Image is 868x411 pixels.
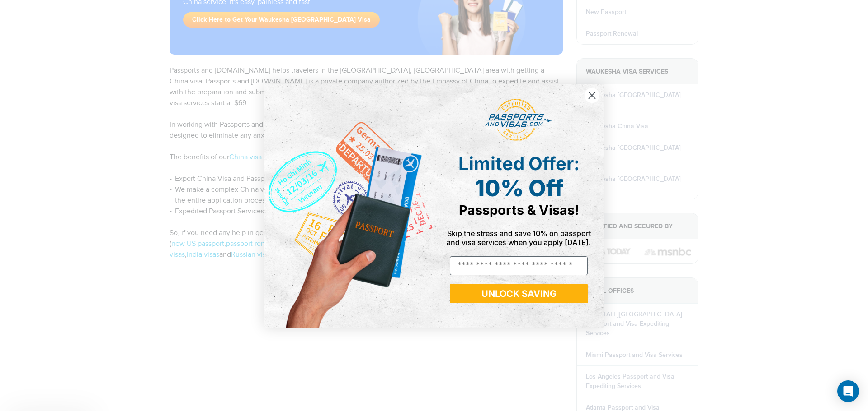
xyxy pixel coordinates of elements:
img: de9cda0d-0715-46ca-9a25-073762a91ba7.png [264,84,434,328]
img: passports and visas [485,99,553,141]
span: Limited Offer: [458,152,580,175]
div: Open Intercom Messenger [837,380,859,402]
span: Passports & Visas! [459,202,579,218]
button: UNLOCK SAVING [450,284,588,303]
span: Skip the stress and save 10% on passport and visa services when you apply [DATE]. [447,229,591,247]
button: Close dialog [584,88,600,103]
span: 10% Off [475,175,563,202]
